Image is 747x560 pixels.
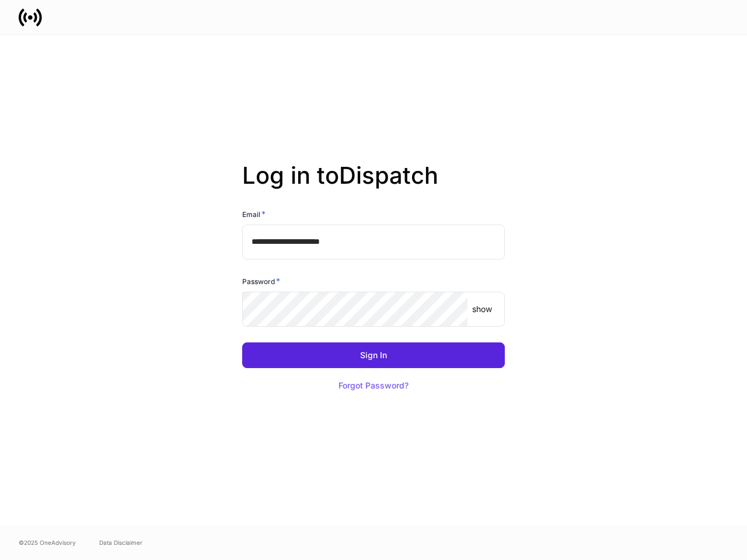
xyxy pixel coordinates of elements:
p: show [472,303,492,315]
div: Forgot Password? [338,381,409,390]
h2: Log in to Dispatch [242,162,505,208]
button: Sign In [242,342,505,368]
a: Data Disclaimer [99,538,142,547]
h6: Password [242,275,280,287]
h6: Email [242,208,266,220]
span: © 2025 OneAdvisory [19,538,76,547]
button: Forgot Password? [324,373,423,398]
div: Sign In [360,351,387,359]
